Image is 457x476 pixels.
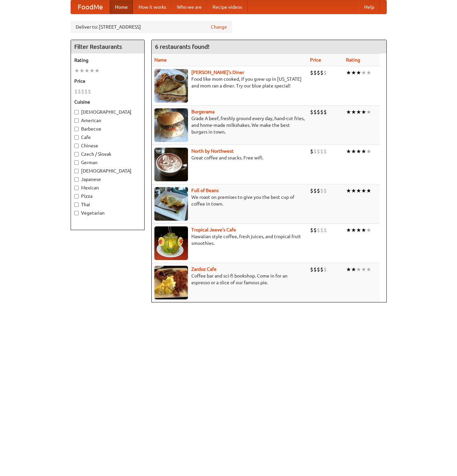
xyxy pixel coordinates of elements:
[71,40,144,53] h4: Filter Restaurants
[74,78,141,84] h5: Price
[155,43,210,50] ng-pluralize: 6 restaurants found!
[323,108,327,116] li: $
[154,108,188,142] img: burgerama.jpg
[154,194,305,207] p: We roast on premises to give you the best cup of coffee in town.
[356,187,361,194] li: ★
[84,67,89,74] li: ★
[317,266,320,273] li: $
[74,201,141,208] label: Thai
[356,69,361,76] li: ★
[361,148,366,155] li: ★
[154,69,188,103] img: sallys.jpg
[81,88,84,95] li: $
[310,69,313,76] li: $
[74,125,141,132] label: Barbecue
[313,226,317,234] li: $
[317,226,320,234] li: $
[320,69,323,76] li: $
[74,168,141,174] label: [DEMOGRAPHIC_DATA]
[366,226,371,234] li: ★
[361,187,366,194] li: ★
[366,108,371,116] li: ★
[84,88,88,95] li: $
[71,0,110,14] a: FoodMe
[71,21,232,33] div: Deliver to: [STREET_ADDRESS]
[74,203,79,207] input: Thai
[154,187,188,221] img: beans.jpg
[310,148,313,155] li: $
[74,144,79,148] input: Chinese
[320,266,323,273] li: $
[317,187,320,194] li: $
[359,0,380,14] a: Help
[74,194,79,198] input: Pizza
[310,57,321,63] a: Price
[366,266,371,273] li: ★
[74,186,79,190] input: Mexican
[317,148,320,155] li: $
[323,148,327,155] li: $
[211,24,227,30] a: Change
[313,187,317,194] li: $
[74,99,141,105] h5: Cuisine
[320,187,323,194] li: $
[346,108,351,116] li: ★
[74,177,79,182] input: Japanese
[110,0,133,14] a: Home
[74,57,141,64] h5: Rating
[154,154,305,161] p: Great coffee and snacks. Free wifi.
[154,148,188,181] img: north.jpg
[356,108,361,116] li: ★
[79,67,84,74] li: ★
[133,0,172,14] a: How it works
[74,135,79,140] input: Cafe
[320,108,323,116] li: $
[78,88,81,95] li: $
[74,134,141,141] label: Cafe
[191,227,236,232] a: Tropical Jeeve's Cafe
[74,117,141,124] label: American
[94,67,100,74] li: ★
[88,88,91,95] li: $
[361,266,366,273] li: ★
[191,109,215,114] b: Burgerama
[74,110,79,114] input: [DEMOGRAPHIC_DATA]
[191,266,217,272] a: Zardoz Cafe
[356,226,361,234] li: ★
[356,148,361,155] li: ★
[74,211,79,215] input: Vegetarian
[323,69,327,76] li: $
[154,272,305,286] p: Coffee bar and sci-fi bookshop. Come in for an espresso or a slice of our famous pie.
[74,88,78,95] li: $
[74,193,141,199] label: Pizza
[191,148,234,154] a: North by Northwest
[154,266,188,299] img: zardoz.jpg
[154,226,188,260] img: jeeves.jpg
[74,151,141,157] label: Czech / Slovak
[172,0,207,14] a: Who we are
[323,226,327,234] li: $
[310,187,313,194] li: $
[351,266,356,273] li: ★
[74,142,141,149] label: Chinese
[74,169,79,173] input: [DEMOGRAPHIC_DATA]
[74,184,141,191] label: Mexican
[74,127,79,131] input: Barbecue
[74,109,141,115] label: [DEMOGRAPHIC_DATA]
[89,67,94,74] li: ★
[154,57,167,63] a: Name
[366,148,371,155] li: ★
[346,148,351,155] li: ★
[313,266,317,273] li: $
[191,188,219,193] a: Full of Beans
[366,187,371,194] li: ★
[313,69,317,76] li: $
[154,115,305,135] p: Grade A beef, freshly ground every day, hand-cut fries, and home-made milkshakes. We make the bes...
[74,160,79,165] input: German
[361,226,366,234] li: ★
[320,226,323,234] li: $
[317,108,320,116] li: $
[320,148,323,155] li: $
